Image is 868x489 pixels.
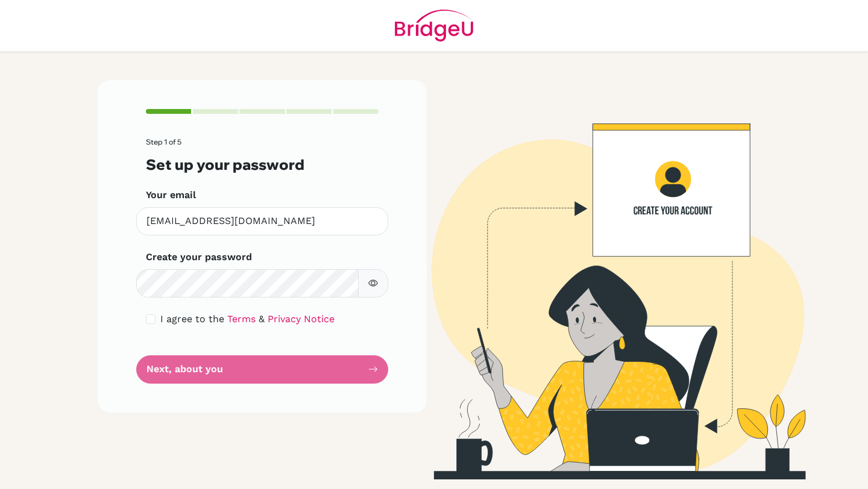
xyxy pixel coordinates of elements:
label: Your email [146,188,196,202]
input: Insert your email* [136,207,388,235]
label: Create your password [146,250,252,264]
h3: Set up your password [146,156,379,173]
a: Privacy Notice [268,313,335,325]
span: Step 1 of 5 [146,137,181,146]
a: Terms [227,313,256,325]
span: I agree to the [160,313,224,325]
span: & [259,313,265,325]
